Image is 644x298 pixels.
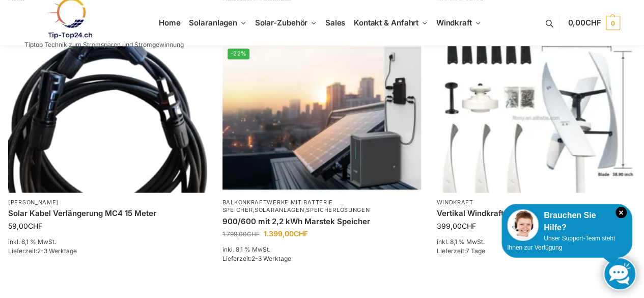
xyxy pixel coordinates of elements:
[222,199,333,213] a: Balkonkraftwerke mit Batterie Speicher
[507,235,615,251] span: Unser Support-Team steht Ihnen zur Verfügung
[465,247,485,255] span: 7 Tage
[436,18,472,28] span: Windkraft
[247,230,260,238] span: CHF
[255,18,308,28] span: Solar-Zubehör
[264,229,308,238] bdi: 1.399,00
[189,18,237,28] span: Solaranlagen
[606,16,620,30] span: 0
[255,206,304,213] a: Solaranlagen
[8,208,207,219] a: Solar Kabel Verlängerung MC4 15 Meter
[222,43,422,193] img: Home 5
[325,18,346,28] span: Sales
[436,208,635,219] a: Vertikal Windkraftwerk 2000 Watt
[568,8,620,38] a: 0,00CHF 0
[222,216,422,227] a: 900/600 mit 2,2 kWh Marstek Speicher
[354,18,418,28] span: Kontakt & Anfahrt
[37,247,77,255] span: 2-3 Werktage
[28,222,42,230] span: CHF
[8,222,42,230] bdi: 59,00
[436,237,635,247] p: inkl. 8,1 % MwSt.
[461,222,475,230] span: CHF
[24,42,184,48] p: Tiptop Technik zum Stromsparen und Stromgewinnung
[436,43,635,193] img: Home 10
[615,207,627,218] i: Schließen
[222,230,260,238] bdi: 1.799,00
[251,255,291,262] span: 2-3 Werktage
[436,43,635,193] a: Vertikal Windrad
[306,206,370,213] a: Speicherlösungen
[507,209,539,241] img: Customer service
[585,18,601,28] span: CHF
[8,43,207,193] a: Solar-Verlängerungskabel
[436,222,475,230] bdi: 399,00
[507,209,627,234] div: Brauchen Sie Hilfe?
[222,43,422,193] a: -22%Balkonkraftwerk mit Marstek Speicher
[436,199,473,206] a: Windkraft
[8,247,77,255] span: Lieferzeit:
[294,229,308,238] span: CHF
[222,255,291,262] span: Lieferzeit:
[8,199,59,206] a: [PERSON_NAME]
[568,18,601,28] span: 0,00
[222,245,422,254] p: inkl. 8,1 % MwSt.
[222,199,422,214] p: , ,
[8,237,207,247] p: inkl. 8,1 % MwSt.
[8,43,207,193] img: Home 8
[436,247,485,255] span: Lieferzeit:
